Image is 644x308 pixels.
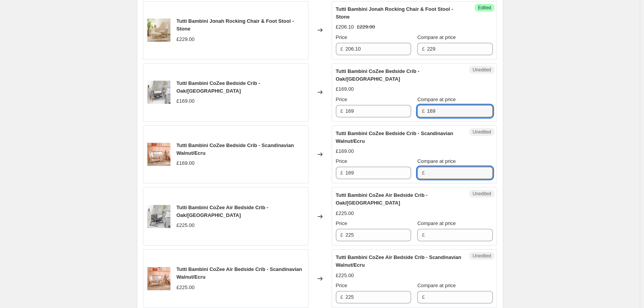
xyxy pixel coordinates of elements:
[472,67,491,73] span: Unedited
[422,170,425,176] span: £
[336,96,347,102] span: Price
[357,23,375,31] strike: £229.00
[336,68,420,82] span: Tutti Bambini CoZee Bedside Crib - Oak/[GEOGRAPHIC_DATA]
[336,6,453,20] span: Tutti Bambini Jonah Rocking Chair & Foot Stool - Stone
[422,232,425,238] span: £
[177,36,195,43] div: £229.00
[177,80,260,94] span: Tutti Bambini CoZee Bedside Crib - Oak/[GEOGRAPHIC_DATA]
[177,97,195,105] div: £169.00
[417,220,456,226] span: Compare at price
[336,283,347,288] span: Price
[177,142,294,156] span: Tutti Bambini CoZee Bedside Crib - Scandinavian Walnut/Ecru
[422,294,425,300] span: £
[341,232,343,238] span: £
[147,143,170,166] img: TuttiBambiniCoZeeBedsideCrib-ScandinavianWalnutEcru1_80x.jpg
[177,266,302,280] span: Tutti Bambini CoZee Air Bedside Crib - Scandinavian Walnut/Ecru
[147,267,170,290] img: TuttiBambiniCoZeeAirBedsideCrib-ScandinavianWalnutEcru1_80x.jpg
[336,220,347,226] span: Price
[147,81,170,104] img: TuttiBambiniCoZeeBedsideCrib-OakCharcoal1_80x.jpg
[336,130,453,144] span: Tutti Bambini CoZee Bedside Crib - Scandinavian Walnut/Ecru
[472,191,491,197] span: Unedited
[341,108,343,114] span: £
[336,147,354,155] div: £169.00
[422,46,425,52] span: £
[422,108,425,114] span: £
[336,272,354,279] div: £225.00
[336,34,347,40] span: Price
[336,23,354,31] div: £206.10
[478,5,491,11] span: Edited
[336,210,354,217] div: £225.00
[341,294,343,300] span: £
[177,284,195,291] div: £225.00
[472,253,491,259] span: Unedited
[177,159,195,167] div: £169.00
[472,129,491,135] span: Unedited
[336,192,428,206] span: Tutti Bambini CoZee Air Bedside Crib - Oak/[GEOGRAPHIC_DATA]
[341,170,343,176] span: £
[417,96,456,102] span: Compare at price
[177,205,268,218] span: Tutti Bambini CoZee Air Bedside Crib - Oak/[GEOGRAPHIC_DATA]
[147,19,170,42] img: TuttiBambiniJonahRockingChair_FootStool-Stone1_80x.jpg
[147,205,170,228] img: TuttiBambiniCoZeeAirBedsideCrib-OakCharcoal1_80x.jpg
[336,254,462,268] span: Tutti Bambini CoZee Air Bedside Crib - Scandinavian Walnut/Ecru
[341,46,343,52] span: £
[417,283,456,288] span: Compare at price
[417,158,456,164] span: Compare at price
[177,222,195,229] div: £225.00
[417,34,456,40] span: Compare at price
[336,85,354,93] div: £169.00
[336,158,347,164] span: Price
[177,18,294,32] span: Tutti Bambini Jonah Rocking Chair & Foot Stool - Stone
